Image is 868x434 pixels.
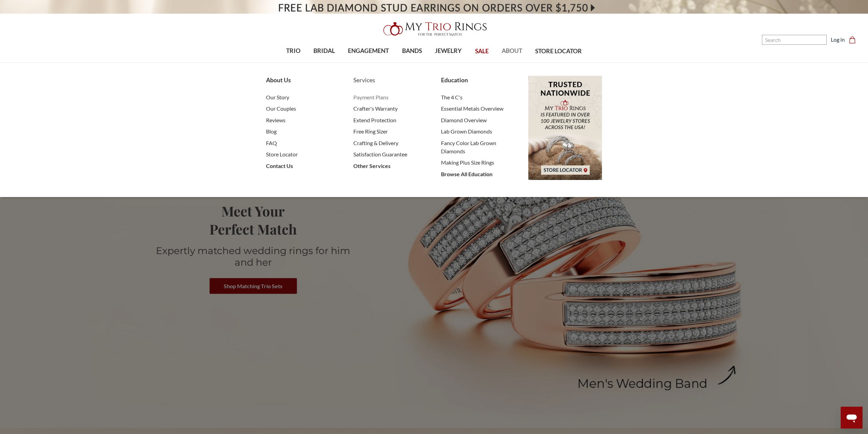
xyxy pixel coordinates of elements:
[353,139,427,147] a: Crafting & Delivery
[441,127,515,136] a: Lab Grown Diamonds
[353,127,427,136] a: Free Ring Sizer
[475,47,489,56] span: SALE
[402,46,422,55] span: BANDS
[445,62,452,63] button: submenu toggle
[353,104,427,113] a: Crafter's Warranty
[313,46,335,55] span: BRIDAL
[441,170,515,178] a: Browse All Education
[441,93,515,101] a: The 4 C's
[266,76,340,85] a: About Us
[280,40,307,62] a: TRIO
[321,62,328,63] button: submenu toggle
[266,150,340,158] a: Store Locator
[495,40,529,62] a: ABOUT
[435,46,462,55] span: JEWELRY
[409,62,415,63] button: submenu toggle
[831,36,845,44] a: Log in
[290,62,297,63] button: submenu toggle
[307,40,341,62] a: BRIDAL
[252,18,616,40] a: My Trio Rings
[353,116,427,124] a: Extend Protection
[841,407,863,429] iframe: Button to launch messaging window
[353,150,427,158] a: Satisfaction Guarantee
[365,62,372,63] button: submenu toggle
[502,46,522,55] span: ABOUT
[353,76,427,85] a: Services
[428,40,468,62] a: JEWELRY
[509,62,515,63] button: submenu toggle
[266,93,340,101] a: Our Story
[441,76,515,85] a: Education
[380,18,489,40] img: My Trio Rings
[286,46,300,55] span: TRIO
[441,116,515,124] a: Diamond Overview
[353,93,427,101] a: Payment Plans
[353,162,427,170] a: Other Services
[849,36,860,44] a: Cart with 0 items
[266,162,340,170] a: Contact Us
[535,47,582,56] span: STORE LOCATOR
[266,127,340,136] a: Blog
[468,40,495,62] a: SALE
[341,40,395,62] a: ENGAGEMENT
[849,37,856,43] svg: cart.cart_preview
[441,104,515,113] a: Essential Metals Overview
[266,139,340,147] a: FAQ
[762,35,827,45] input: Search and use arrows or TAB to navigate results
[266,116,340,124] a: Reviews
[441,158,515,167] a: Making Plus Size Rings
[441,139,515,155] a: Fancy Color Lab Grown Diamonds
[529,40,588,62] a: STORE LOCATOR
[348,46,389,55] span: ENGAGEMENT
[396,40,428,62] a: BANDS
[266,104,340,113] a: Our Couples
